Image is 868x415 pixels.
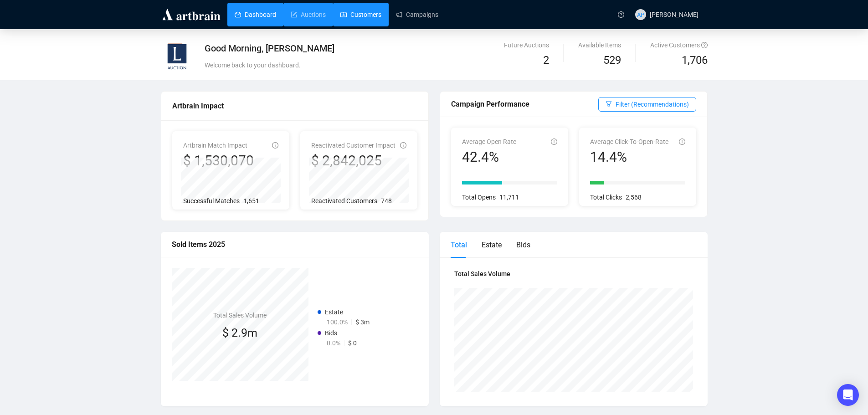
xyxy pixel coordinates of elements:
[679,138,685,145] span: info-circle
[603,54,621,67] span: 529
[590,149,668,166] div: 14.4%
[578,40,621,50] div: Available Items
[205,42,523,55] div: Good Morning, [PERSON_NAME]
[311,197,377,205] span: Reactivated Customers
[616,99,689,109] span: Filter (Recommendations)
[837,384,859,406] div: Open Intercom Messenger
[454,269,693,279] h4: Total Sales Volume
[172,239,418,250] div: Sold Items 2025
[482,239,502,251] div: Estate
[590,138,668,145] span: Average Click-To-Open-Rate
[590,194,622,201] span: Total Clicks
[161,41,193,72] img: 60324360be9b8c001268f779.jpg
[327,318,348,326] span: 100.0%
[311,142,395,149] span: Reactivated Customer Impact
[325,308,343,316] span: Estate
[451,239,467,251] div: Total
[650,41,708,49] span: Active Customers
[516,239,530,251] div: Bids
[462,149,516,166] div: 42.4%
[172,100,417,112] div: Artbrain Impact
[606,101,612,107] span: filter
[213,310,267,320] h4: Total Sales Volume
[381,197,392,205] span: 748
[400,142,406,149] span: info-circle
[396,3,438,26] a: Campaigns
[327,339,340,347] span: 0.0%
[235,3,276,26] a: Dashboard
[701,42,708,48] span: question-circle
[161,7,222,22] img: logo
[499,194,519,201] span: 11,711
[340,3,381,26] a: Customers
[183,152,254,169] div: $ 1,530,070
[348,339,357,347] span: $ 0
[291,3,326,26] a: Auctions
[311,152,395,169] div: $ 2,842,025
[243,197,259,205] span: 1,651
[543,54,549,67] span: 2
[650,11,699,18] span: [PERSON_NAME]
[626,194,642,201] span: 2,568
[504,40,549,50] div: Future Auctions
[551,138,557,145] span: info-circle
[451,98,598,110] div: Campaign Performance
[462,194,496,201] span: Total Opens
[183,197,240,205] span: Successful Matches
[355,318,370,326] span: $ 3m
[462,138,516,145] span: Average Open Rate
[183,142,247,149] span: Artbrain Match Impact
[618,11,624,18] span: question-circle
[205,60,523,70] div: Welcome back to your dashboard.
[637,10,644,19] span: AP
[598,97,696,112] button: Filter (Recommendations)
[272,142,278,149] span: info-circle
[222,326,257,339] span: $ 2.9m
[682,52,708,69] span: 1,706
[325,329,337,337] span: Bids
